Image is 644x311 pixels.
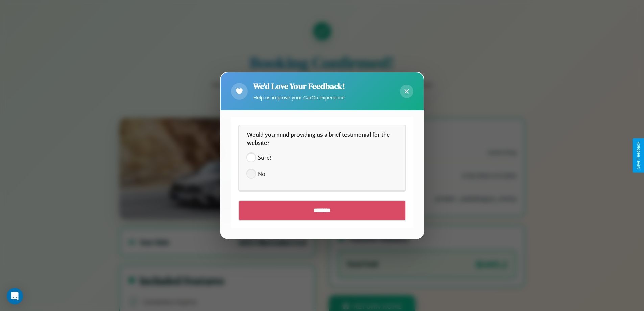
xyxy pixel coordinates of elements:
h2: We'd Love Your Feedback! [253,81,345,92]
div: Give Feedback [636,142,641,169]
span: Would you mind providing us a brief testimonial for the website? [247,131,391,147]
span: No [258,170,265,178]
div: Open Intercom Messenger [7,288,23,304]
span: Sure! [258,154,271,162]
p: Help us improve your CarGo experience [253,93,345,102]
